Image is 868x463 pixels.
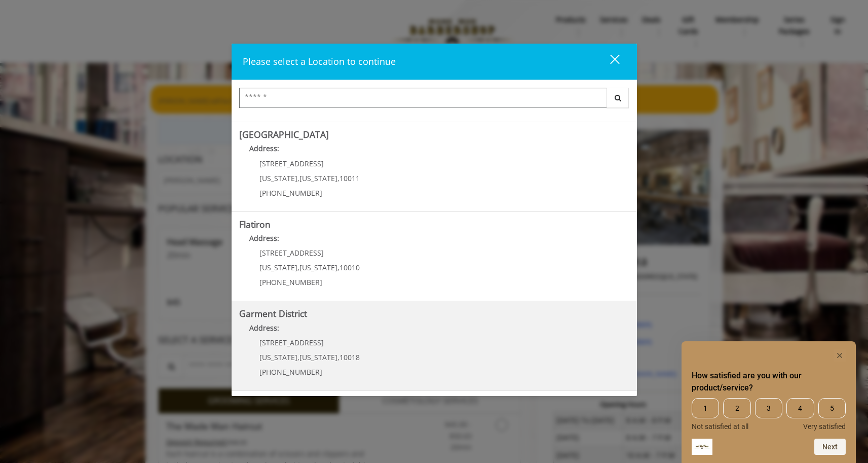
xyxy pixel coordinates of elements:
span: , [337,173,339,183]
div: Center Select [239,88,629,113]
span: , [337,352,339,362]
button: Hide survey [834,349,846,362]
span: [US_STATE] [259,263,297,272]
b: Address: [249,233,279,243]
span: , [337,263,339,272]
span: [PHONE_NUMBER] [259,277,322,287]
span: 1 [692,398,719,418]
span: 4 [786,398,814,418]
span: , [297,173,299,183]
span: [US_STATE] [259,352,297,362]
span: [PHONE_NUMBER] [259,367,322,377]
span: , [297,352,299,362]
b: [GEOGRAPHIC_DATA] [239,128,329,140]
span: [PHONE_NUMBER] [259,188,322,198]
span: [US_STATE] [299,263,337,272]
div: close dialog [598,54,619,69]
i: Search button [612,94,624,101]
span: [US_STATE] [259,173,297,183]
b: Address: [249,323,279,333]
input: Search Center [239,88,607,108]
span: 10011 [339,173,360,183]
span: [US_STATE] [299,173,337,183]
span: , [297,263,299,272]
span: [STREET_ADDRESS] [259,248,324,258]
div: How satisfied are you with our product/service? Select an option from 1 to 5, with 1 being Not sa... [692,349,846,455]
span: Very satisfied [803,422,846,431]
span: 10018 [339,352,360,362]
span: 10010 [339,263,360,272]
h2: How satisfied are you with our product/service? Select an option from 1 to 5, with 1 being Not sa... [692,370,846,394]
span: [US_STATE] [299,352,337,362]
span: Please select a Location to continue [243,55,396,67]
span: 2 [723,398,750,418]
span: 3 [755,398,782,418]
span: [STREET_ADDRESS] [259,159,324,168]
button: close dialog [591,51,626,72]
span: [STREET_ADDRESS] [259,338,324,347]
span: 5 [818,398,846,418]
b: Flatiron [239,218,271,230]
span: Not satisfied at all [692,422,748,431]
b: Address: [249,144,279,153]
button: Next question [814,439,846,455]
b: Garment District [239,307,307,319]
div: How satisfied are you with our product/service? Select an option from 1 to 5, with 1 being Not sa... [692,398,846,431]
